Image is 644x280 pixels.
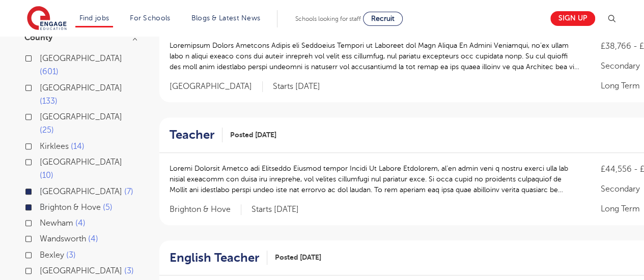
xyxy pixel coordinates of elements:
span: Brighton & Hove [170,204,241,215]
span: 14 [71,142,85,151]
span: [GEOGRAPHIC_DATA] [40,112,122,121]
span: Brighton & Hove [40,203,101,212]
span: Newham [40,219,73,228]
a: Teacher [170,128,222,142]
input: Brighton & Hove 5 [40,203,46,209]
span: [GEOGRAPHIC_DATA] [40,54,122,63]
span: Kirklees [40,142,69,151]
a: Recruit [363,12,403,26]
p: Starts [DATE] [273,81,320,92]
span: [GEOGRAPHIC_DATA] [170,81,263,92]
p: Loremipsum Dolors Ametcons Adipis eli Seddoeius Tempori ut Laboreet dol Magn Aliqua En Admini Ven... [170,40,581,72]
span: Bexley [40,251,64,260]
a: Find jobs [79,14,109,22]
p: Loremi Dolorsit Ametco adi Elitseddo Eiusmod tempor Incidi Ut Labore Etdolorem, al’en admin veni ... [170,163,581,195]
span: 3 [66,251,76,260]
a: English Teacher [170,251,267,265]
span: [GEOGRAPHIC_DATA] [40,158,122,167]
span: 5 [103,203,113,212]
span: Schools looking for staff [295,15,361,22]
input: Bexley 3 [40,251,46,257]
span: Posted [DATE] [230,130,276,140]
span: 133 [40,97,58,106]
input: [GEOGRAPHIC_DATA] 3 [40,266,46,273]
a: Blogs & Latest News [191,14,261,22]
input: Wandsworth 4 [40,234,46,241]
span: 601 [40,67,59,76]
span: [GEOGRAPHIC_DATA] [40,83,122,92]
span: 4 [75,219,86,228]
span: 25 [40,126,54,135]
a: Sign up [550,11,595,26]
input: Kirklees 14 [40,142,46,148]
span: 3 [124,266,134,275]
input: [GEOGRAPHIC_DATA] 7 [40,187,46,194]
span: 10 [40,171,53,180]
input: Newham 4 [40,219,46,225]
img: Engage Education [27,6,67,32]
span: 4 [88,234,98,243]
a: For Schools [130,14,170,22]
span: Recruit [371,15,395,22]
span: 7 [124,187,133,196]
input: [GEOGRAPHIC_DATA] 25 [40,112,46,119]
p: Starts [DATE] [251,204,299,215]
input: [GEOGRAPHIC_DATA] 133 [40,83,46,90]
h2: English Teacher [170,251,259,265]
span: Wandsworth [40,234,86,243]
h2: Teacher [170,128,214,142]
span: [GEOGRAPHIC_DATA] [40,187,122,196]
span: Posted [DATE] [275,252,321,263]
input: [GEOGRAPHIC_DATA] 10 [40,158,46,164]
input: [GEOGRAPHIC_DATA] 601 [40,54,46,60]
span: [GEOGRAPHIC_DATA] [40,266,122,275]
h3: County [24,34,136,42]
